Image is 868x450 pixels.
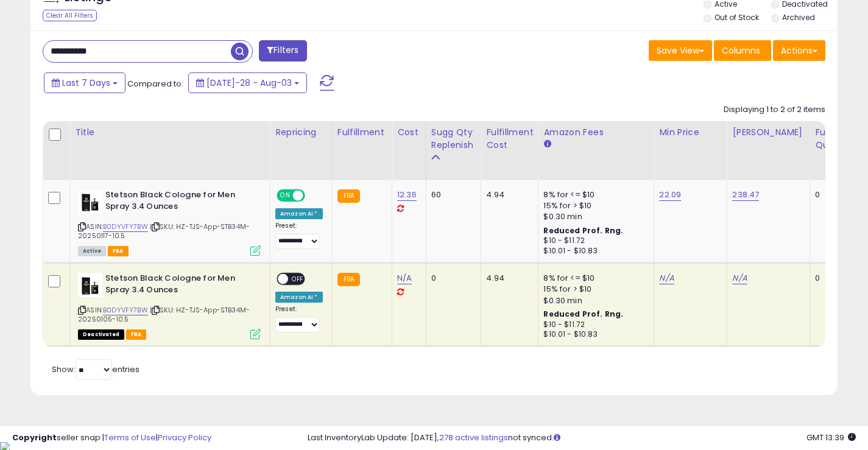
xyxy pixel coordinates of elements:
[659,126,722,139] div: Min Price
[426,121,481,180] th: Please note that this number is a calculation based on your required days of coverage and your ve...
[104,432,156,443] a: Terms of Use
[782,12,815,23] label: Archived
[78,189,102,214] img: 31ZCkHD7LhL._SL40_.jpg
[806,432,856,443] span: 2025-08-11 13:39 GMT
[815,126,857,152] div: Fulfillable Quantity
[78,189,261,255] div: ASIN:
[43,10,97,21] div: Clear All Filters
[62,77,110,89] span: Last 7 Days
[486,189,529,200] div: 4.94
[275,292,323,303] div: Amazon AI *
[188,72,307,93] button: [DATE]-28 - Aug-03
[543,284,644,295] div: 15% for > $10
[337,126,387,139] div: Fulfillment
[543,139,551,150] small: Amazon Fees.
[278,191,293,201] span: ON
[543,189,644,200] div: 8% for <= $10
[543,246,644,256] div: $10.01 - $10.83
[397,126,421,139] div: Cost
[543,126,649,139] div: Amazon Fees
[486,126,533,152] div: Fulfillment Cost
[12,432,211,444] div: seller snap | |
[543,236,644,246] div: $10 - $11.72
[486,273,529,284] div: 4.94
[126,329,147,340] span: FBA
[543,320,644,330] div: $10 - $11.72
[275,208,323,219] div: Amazon AI *
[288,274,308,284] span: OFF
[543,273,644,284] div: 8% for <= $10
[75,126,265,139] div: Title
[397,189,417,201] a: 12.36
[78,305,250,323] span: | SKU: HZ-TJS-App-STB34M-20250105-10.5
[722,44,760,57] span: Columns
[44,72,125,93] button: Last 7 Days
[773,40,825,61] button: Actions
[649,40,712,61] button: Save View
[543,329,644,340] div: $10.01 - $10.83
[337,189,360,203] small: FBA
[659,189,681,201] a: 22.09
[308,432,856,444] div: Last InventoryLab Update: [DATE], not synced.
[815,273,853,284] div: 0
[337,273,360,286] small: FBA
[659,272,674,284] a: N/A
[275,222,323,249] div: Preset:
[732,126,805,139] div: [PERSON_NAME]
[78,329,124,340] span: All listings that are unavailable for purchase on Amazon for any reason other than out-of-stock
[732,272,747,284] a: N/A
[78,222,250,240] span: | SKU: HZ-TJS-App-STB34M-20250117-10.5
[259,40,306,62] button: Filters
[431,189,472,200] div: 60
[275,305,323,332] div: Preset:
[78,273,261,338] div: ASIN:
[12,432,57,443] strong: Copyright
[543,211,644,222] div: $0.30 min
[543,225,623,236] b: Reduced Prof. Rng.
[732,189,759,201] a: 238.47
[439,432,508,443] a: 278 active listings
[815,189,853,200] div: 0
[431,126,476,152] div: Sugg Qty Replenish
[206,77,292,89] span: [DATE]-28 - Aug-03
[127,78,183,90] span: Compared to:
[543,200,644,211] div: 15% for > $10
[52,364,139,375] span: Show: entries
[715,12,759,23] label: Out of Stock
[78,246,106,256] span: All listings currently available for purchase on Amazon
[105,273,253,298] b: Stetson Black Cologne for Men Spray 3.4 Ounces
[543,309,623,319] b: Reduced Prof. Rng.
[543,295,644,306] div: $0.30 min
[303,191,323,201] span: OFF
[103,305,148,315] a: B0DYVFY7BW
[724,104,825,116] div: Displaying 1 to 2 of 2 items
[714,40,771,61] button: Columns
[105,189,253,215] b: Stetson Black Cologne for Men Spray 3.4 Ounces
[397,272,412,284] a: N/A
[78,273,102,297] img: 31ZCkHD7LhL._SL40_.jpg
[158,432,211,443] a: Privacy Policy
[431,273,472,284] div: 0
[275,126,327,139] div: Repricing
[103,222,148,232] a: B0DYVFY7BW
[108,246,129,256] span: FBA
